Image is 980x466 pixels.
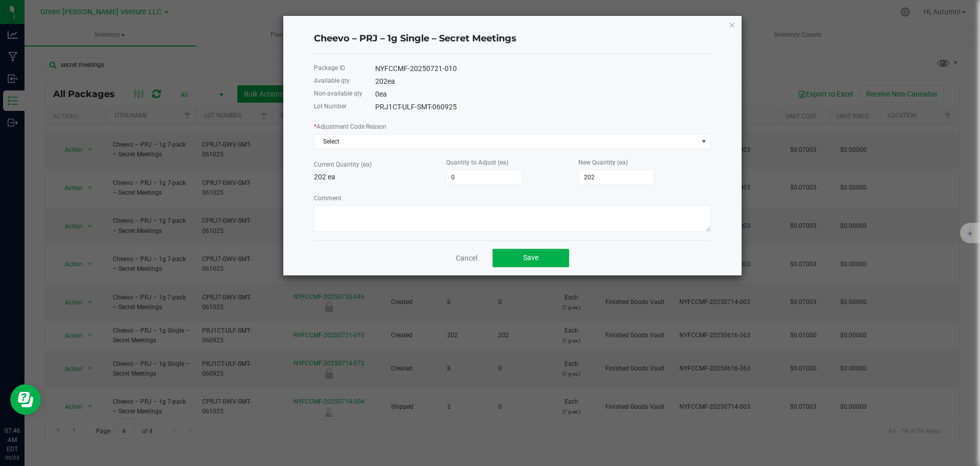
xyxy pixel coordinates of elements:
[375,76,711,87] div: 202
[387,77,395,85] span: ea
[375,102,711,112] div: PRJ1CT-ULF-SMT-060925
[375,89,711,100] div: 0
[10,384,41,415] iframe: Resource center
[314,194,341,203] label: Comment
[314,76,350,85] label: Available qty
[375,63,711,74] div: NYFCCMF-20250721-010
[314,134,698,149] span: Select
[314,32,711,45] h4: Cheevo – PRJ – 1g Single – Secret Meetings
[493,249,569,267] button: Save
[314,102,347,111] label: Lot Number
[578,158,628,167] label: New Quantity (ea)
[523,253,538,262] span: Save
[314,122,386,131] label: Adjustment Code Reason
[579,170,654,184] input: 0
[446,158,508,167] label: Quantity to Adjust (ea)
[314,172,446,182] p: 202 ea
[314,89,362,98] label: Non-available qty
[314,63,345,73] label: Package ID
[447,170,522,184] input: 0
[314,160,372,169] label: Current Quantity (ea)
[456,253,477,263] a: Cancel
[379,90,387,98] span: ea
